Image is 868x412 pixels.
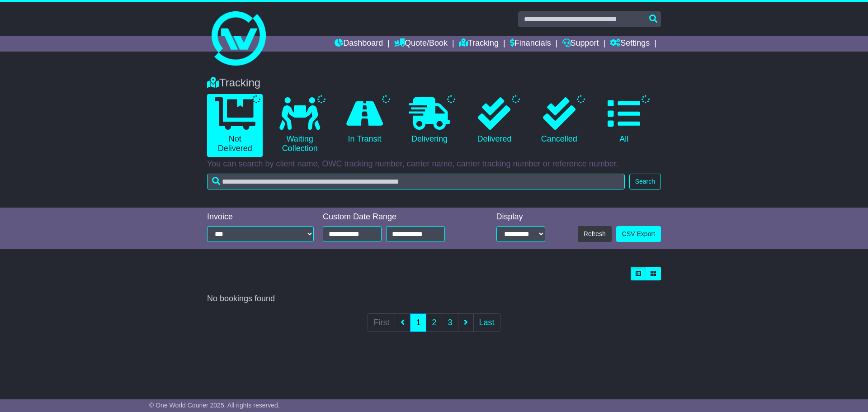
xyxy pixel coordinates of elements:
[207,159,661,169] p: You can search by client name, OWC tracking number, carrier name, carrier tracking number or refe...
[323,212,468,222] div: Custom Date Range
[596,94,652,147] a: All
[394,36,448,52] a: Quote/Book
[467,94,522,147] a: Delivered
[272,94,327,157] a: Waiting Collection
[410,313,426,332] a: 1
[578,226,612,242] button: Refresh
[473,313,500,332] a: Last
[207,212,314,222] div: Invoice
[610,36,650,52] a: Settings
[207,294,661,304] div: No bookings found
[629,174,661,189] button: Search
[203,76,665,90] div: Tracking
[401,94,457,147] a: Delivering
[510,36,551,52] a: Financials
[459,36,499,52] a: Tracking
[442,313,458,332] a: 3
[496,212,545,222] div: Display
[337,94,392,147] a: In Transit
[531,94,587,147] a: Cancelled
[562,36,599,52] a: Support
[426,313,442,332] a: 2
[616,226,661,242] a: CSV Export
[335,36,383,52] a: Dashboard
[207,94,263,157] a: Not Delivered
[149,402,280,409] span: © One World Courier 2025. All rights reserved.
